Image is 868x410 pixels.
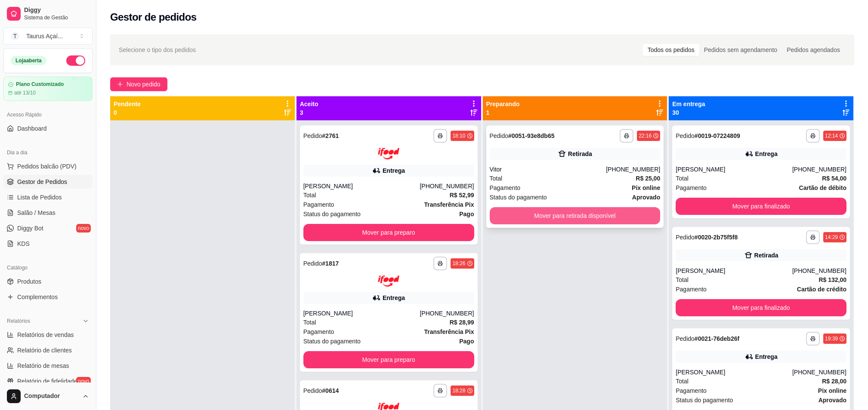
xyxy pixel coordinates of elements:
[17,346,72,355] span: Relatório de clientes
[676,183,707,193] span: Pagamento
[3,190,93,204] a: Lista de Pedidos
[792,165,846,174] div: [PHONE_NUMBER]
[643,44,699,56] div: Todos os pedidos
[490,193,547,202] span: Status do pagamento
[676,165,792,174] div: [PERSON_NAME]
[490,132,509,139] span: Pedido
[490,183,521,193] span: Pagamento
[490,174,503,183] span: Total
[754,251,778,260] div: Retirada
[782,44,845,56] div: Pedidos agendados
[676,386,707,395] span: Pagamento
[490,165,606,174] div: Vitor
[17,193,62,202] span: Lista de Pedidos
[676,368,792,376] div: [PERSON_NAME]
[17,239,30,248] span: KDS
[110,77,167,91] button: Novo pedido
[452,387,465,394] div: 18:28
[3,76,93,101] a: Plano Customizadoaté 13/10
[383,294,405,302] div: Entrega
[300,108,318,117] p: 3
[676,275,689,285] span: Total
[17,377,77,386] span: Relatório de fidelidade
[420,309,474,318] div: [PHONE_NUMBER]
[303,200,334,209] span: Pagamento
[676,198,846,215] button: Mover para finalizado
[17,208,56,217] span: Salão / Mesas
[3,275,93,288] a: Produtos
[676,174,689,183] span: Total
[110,10,197,24] h2: Gestor de pedidos
[792,266,846,275] div: [PHONE_NUMBER]
[17,224,43,233] span: Diggy Bot
[303,337,361,346] span: Status do pagamento
[3,386,93,407] button: Computador
[3,359,93,373] a: Relatório de mesas
[3,261,93,275] div: Catálogo
[17,177,67,186] span: Gestor de Pedidos
[676,376,689,386] span: Total
[676,266,792,275] div: [PERSON_NAME]
[24,392,79,400] span: Computador
[755,150,778,158] div: Entrega
[639,132,652,139] div: 22:16
[825,132,838,139] div: 12:14
[322,387,339,394] strong: # 0614
[3,206,93,220] a: Salão / Mesas
[7,318,30,324] span: Relatórios
[825,234,838,241] div: 14:29
[424,201,474,208] strong: Transferência Pix
[26,32,63,40] div: Taurus Açaí ...
[450,192,474,199] strong: R$ 52,99
[66,55,85,66] button: Alterar Status
[699,44,782,56] div: Pedidos sem agendamento
[822,175,846,182] strong: R$ 54,00
[420,182,474,190] div: [PHONE_NUMBER]
[300,100,318,108] p: Aceito
[676,285,707,294] span: Pagamento
[452,260,465,267] div: 18:26
[114,100,141,108] p: Pendente
[3,3,93,24] a: DiggySistema de Gestão
[303,190,316,200] span: Total
[799,184,846,191] strong: Cartão de débito
[695,335,739,342] strong: # 0021-76deb26f
[11,56,46,65] div: Loja aberta
[322,132,339,139] strong: # 2761
[303,209,361,219] span: Status do pagamento
[3,28,93,45] button: Select a team
[818,387,846,394] strong: Pix online
[303,182,420,190] div: [PERSON_NAME]
[119,45,196,55] span: Selecione o tipo dos pedidos
[486,100,520,108] p: Preparando
[508,132,554,139] strong: # 0051-93e8db65
[303,351,474,368] button: Mover para preparo
[24,6,89,14] span: Diggy
[452,132,465,139] div: 18:10
[606,165,660,174] div: [PHONE_NUMBER]
[459,338,474,345] strong: Pago
[672,100,705,108] p: Em entrega
[490,207,661,224] button: Mover para retirada disponível
[568,150,592,158] div: Retirada
[17,277,41,286] span: Produtos
[378,275,399,287] img: ifood
[3,122,93,135] a: Dashboard
[672,108,705,117] p: 30
[676,395,733,405] span: Status do pagamento
[819,276,846,283] strong: R$ 132,00
[303,260,322,267] span: Pedido
[819,397,846,404] strong: aprovado
[695,234,738,241] strong: # 0020-2b75f5f8
[632,184,660,191] strong: Pix online
[3,146,93,159] div: Dia a dia
[632,194,660,201] strong: aprovado
[378,148,399,159] img: ifood
[383,166,405,175] div: Entrega
[459,211,474,217] strong: Pago
[3,343,93,357] a: Relatório de clientes
[3,159,93,173] button: Pedidos balcão (PDV)
[11,32,19,40] span: T
[322,260,339,267] strong: # 1817
[676,335,695,342] span: Pedido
